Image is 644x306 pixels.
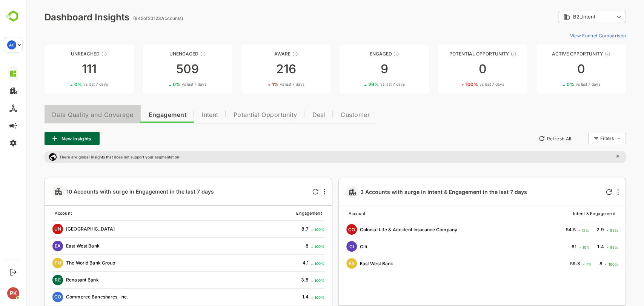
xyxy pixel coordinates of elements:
div: Commerce Bancshares, Inc. [26,292,213,302]
div: 0 [510,63,599,75]
span: Colonial Life & Accident Insurance Company [334,227,431,232]
a: EngagedThese accounts are warm, further nurturing would qualify them to MQAs929%vs last 7 days [313,45,403,94]
a: 3 Accounts with surge in Intent & Engagement in the last 7 days [334,189,504,195]
span: 98 % [584,245,592,249]
div: 1.4 [276,294,283,300]
div: CO [26,292,37,302]
div: These accounts have not been engaged with for a defined time period [75,51,81,57]
div: 100 % [288,228,298,232]
div: 8.7 [275,226,283,232]
span: vs last 7 days [254,81,278,87]
div: CO [320,224,330,235]
div: University Of Tulsa [26,224,213,234]
span: Intent [175,112,192,118]
span: vs last 7 days [354,81,378,87]
div: More [591,189,592,195]
span: vs last 7 days [57,81,81,87]
div: PK [7,287,19,299]
div: Unengaged [117,51,206,57]
span: Engagement [122,112,160,118]
a: [GEOGRAPHIC_DATA] [40,226,88,232]
a: UnengagedThese accounts have not shown enough engagement and need nurturing5090%vs last 7 days [117,45,206,94]
span: Deal [286,112,299,118]
div: Potential Opportunity [412,51,501,57]
div: 29 % [342,81,378,87]
div: B2_Intent [532,10,599,25]
div: Active Opportunity [510,51,599,57]
table: customized table [26,206,298,305]
div: TH [26,258,37,268]
div: Aware [215,51,304,57]
div: 8 [279,243,283,249]
a: Commerce Bancshares, Inc. [40,294,102,300]
button: View Funnel Comparison [540,29,599,42]
th: Intent & Engagement [503,206,592,221]
span: Potential Opportunity [207,112,271,118]
div: These accounts are MQAs and can be passed on to Inside Sales [484,51,490,57]
div: Dashboard Insights [18,12,103,23]
span: 8 [565,261,576,266]
a: Renasant Bank [40,277,72,283]
div: RE [26,275,37,285]
div: These accounts have open opportunities which might be at any of the Sales Stages [578,51,584,57]
div: 9 [313,63,403,75]
button: New Insights [18,132,73,145]
a: East West Bank [334,261,367,266]
span: 61 [545,244,551,249]
p: There are global insights that does not support your segmentation [33,155,153,159]
a: AwareThese accounts have just entered the buying cycle and need further nurturing2161%vs last 7 days [215,45,304,94]
span: vs last 7 days [155,81,180,87]
span: vs last 7 days [549,81,574,87]
div: 111 [18,63,108,75]
div: B2_Intent [537,14,587,20]
div: Refresh [286,189,292,195]
div: 1 % [246,81,278,87]
span: Data Quality and Coverage [26,112,107,118]
div: Refresh [579,189,586,195]
span: 10 % [556,245,563,249]
div: These accounts are warm, further nurturing would qualify them to MQAs [367,51,373,57]
span: 1.4 [563,244,578,249]
div: Filters [574,135,587,141]
div: 0 % [540,81,574,87]
span: 3 Accounts with surge in Intent & Engagement in the last 7 days [334,189,501,195]
div: These accounts have just entered the buying cycle and need further nurturing [266,51,272,57]
div: 100 % [288,244,298,249]
span: 7 % [560,262,565,266]
a: Citi [334,244,341,249]
div: East West Bank [320,258,500,269]
div: 3.8 [275,277,283,283]
span: 10 Accounts with surge in Engagement in the last 7 days [40,188,188,195]
a: Active OpportunityThese accounts have open opportunities which might be at any of the Sales Stage... [510,45,599,94]
a: UnreachedThese accounts have not been engaged with for a defined time period1110%vs last 7 days [18,45,108,94]
div: Engaged [313,51,403,57]
th: Account [26,206,216,221]
div: The World Bank Group [26,258,213,268]
div: More [297,189,299,195]
div: Filters [573,132,599,145]
button: Logout [8,267,18,277]
div: 100 % [288,278,298,283]
div: Colonial Life & Accident Insurance Company [320,224,500,235]
div: EA [26,241,37,251]
div: Renasant Bank [26,275,213,285]
div: These accounts have not shown enough engagement and need nurturing [174,51,180,57]
a: The World Bank Group [40,260,89,266]
div: East West Bank [26,241,213,251]
div: 100 % [439,81,478,87]
div: 100 % [288,261,298,266]
div: 216 [215,63,304,75]
a: East West Bank [40,243,73,249]
span: 99 % [584,228,592,232]
div: CI [320,241,330,252]
span: B2_Intent [547,14,569,20]
div: 509 [117,63,206,75]
span: Customer [314,112,343,118]
a: Potential OpportunityThese accounts are MQAs and can be passed on to Inside Sales0100%vs last 7 days [412,45,501,94]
